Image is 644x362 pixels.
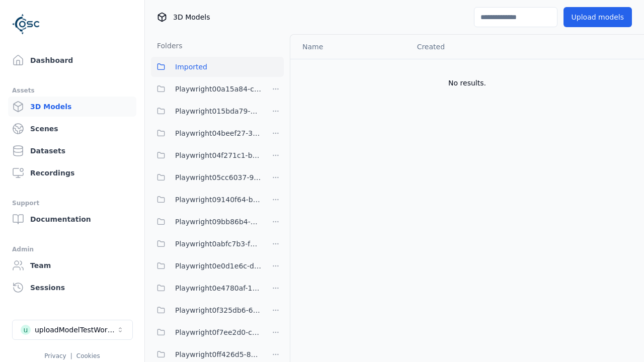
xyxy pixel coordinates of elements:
[175,304,262,316] span: Playwright0f325db6-6c4b-4947-9a8f-f4487adedf2c
[151,190,262,210] button: Playwright09140f64-bfed-4894-9ae1-f5b1e6c36039
[173,12,210,22] span: 3D Models
[175,194,262,206] span: Playwright09140f64-bfed-4894-9ae1-f5b1e6c36039
[175,83,262,95] span: Playwright00a15a84-c398-4ef4-9da8-38c036397b1e
[12,243,132,255] div: Admin
[151,278,262,298] button: Playwright0e4780af-1c2a-492e-901c-6880da17528a
[8,141,136,161] a: Datasets
[70,352,72,359] span: |
[35,325,116,335] div: uploadModelTestWorkspace
[76,352,100,359] a: Cookies
[151,234,262,254] button: Playwright0abfc7b3-fdbd-438a-9097-bdc709c88d01
[151,322,262,342] button: Playwright0f7ee2d0-cebf-4840-a756-5a7a26222786
[175,348,262,360] span: Playwright0ff426d5-887e-47ce-9e83-c6f549f6a63f
[151,79,262,99] button: Playwright00a15a84-c398-4ef4-9da8-38c036397b1e
[12,320,133,340] button: Select a workspace
[175,326,262,338] span: Playwright0f7ee2d0-cebf-4840-a756-5a7a26222786
[175,260,262,272] span: Playwright0e0d1e6c-db5a-4244-b424-632341d2c1b4
[290,59,644,107] td: No results.
[175,149,262,161] span: Playwright04f271c1-b936-458c-b5f6-36ca6337f11a
[12,84,132,97] div: Assets
[8,50,136,70] a: Dashboard
[8,255,136,276] a: Team
[151,256,262,276] button: Playwright0e0d1e6c-db5a-4244-b424-632341d2c1b4
[175,238,262,250] span: Playwright0abfc7b3-fdbd-438a-9097-bdc709c88d01
[151,167,262,188] button: Playwright05cc6037-9b74-4704-86c6-3ffabbdece83
[175,61,207,73] span: Imported
[12,197,132,209] div: Support
[290,35,409,59] th: Name
[409,35,530,59] th: Created
[8,163,136,183] a: Recordings
[175,282,262,294] span: Playwright0e4780af-1c2a-492e-901c-6880da17528a
[12,10,40,38] img: Logo
[8,119,136,139] a: Scenes
[175,105,262,117] span: Playwright015bda79-70a0-409c-99cb-1511bab16c94
[8,209,136,229] a: Documentation
[175,216,262,228] span: Playwright09bb86b4-7f88-4a8f-8ea8-a4c9412c995e
[563,7,632,27] button: Upload models
[151,300,262,320] button: Playwright0f325db6-6c4b-4947-9a8f-f4487adedf2c
[175,171,262,184] span: Playwright05cc6037-9b74-4704-86c6-3ffabbdece83
[175,127,262,139] span: Playwright04beef27-33ad-4b39-a7ba-e3ff045e7193
[8,278,136,298] a: Sessions
[151,212,262,232] button: Playwright09bb86b4-7f88-4a8f-8ea8-a4c9412c995e
[8,97,136,117] a: 3D Models
[151,145,262,165] button: Playwright04f271c1-b936-458c-b5f6-36ca6337f11a
[44,352,66,359] a: Privacy
[151,101,262,121] button: Playwright015bda79-70a0-409c-99cb-1511bab16c94
[151,123,262,143] button: Playwright04beef27-33ad-4b39-a7ba-e3ff045e7193
[21,325,31,335] div: u
[151,57,284,77] button: Imported
[151,41,183,51] h3: Folders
